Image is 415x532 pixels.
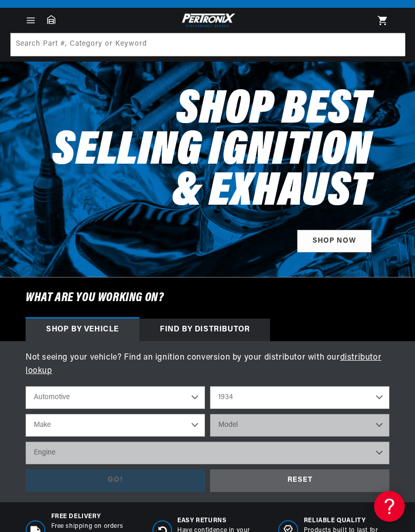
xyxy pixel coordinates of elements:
[26,353,381,375] a: distributor lookup
[47,15,55,24] a: Garage: 0 item(s)
[139,319,270,341] div: Find by Distributor
[26,386,205,409] select: Ride Type
[26,90,371,213] h2: Shop Best Selling Ignition & Exhaust
[26,414,205,437] select: Make
[26,442,389,464] select: Engine
[382,33,404,56] button: Search Part #, Category or Keyword
[19,15,42,26] summary: Menu
[210,469,389,492] div: RESET
[11,33,405,56] input: Search Part #, Category or Keyword
[177,517,263,525] span: Easy Returns
[26,351,389,378] p: Not seeing your vehicle? Find an ignition conversion by your distributor with our
[210,414,389,437] select: Model
[26,319,139,341] div: Shop by vehicle
[210,386,389,409] select: Year
[51,513,137,521] span: Free Delivery
[179,12,236,29] img: Pertronix
[297,230,371,253] a: SHOP NOW
[304,517,389,525] span: RELIABLE QUALITY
